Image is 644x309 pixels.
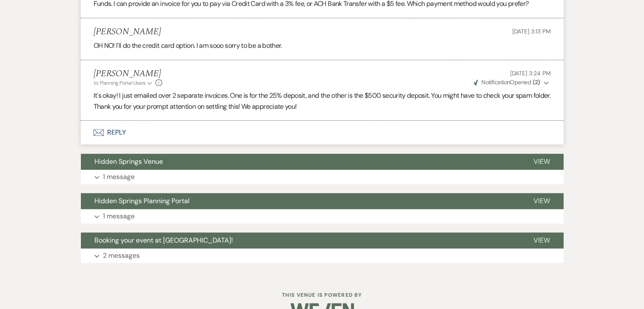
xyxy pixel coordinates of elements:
button: Hidden Springs Venue [81,154,520,170]
p: It's okay! I just emailed over 2 separate invoices. One is for the 25% deposit, and the other is ... [94,90,551,101]
button: Hidden Springs Planning Portal [81,193,520,209]
button: View [520,193,564,209]
p: Thank you for your prompt attention on settling this! We appreciate you! [94,101,551,112]
button: to: Planning Portal Users [94,79,154,87]
span: Hidden Springs Venue [94,157,163,166]
span: View [533,236,550,245]
button: 2 messages [81,248,564,263]
span: View [533,196,550,205]
button: Reply [81,121,564,144]
span: Opened [474,78,540,86]
strong: ( 2 ) [532,78,540,86]
span: Notification [481,78,510,86]
span: [DATE] 3:24 PM [510,69,550,77]
span: to: Planning Portal Users [94,80,146,86]
button: Booking your event at [GEOGRAPHIC_DATA]! [81,232,520,248]
button: NotificationOpened (2) [473,78,551,87]
h5: [PERSON_NAME] [94,69,163,79]
p: OH NO! I'll do the credit card option. I am sooo sorry to be a bother. [94,40,551,51]
span: Booking your event at [GEOGRAPHIC_DATA]! [94,236,233,245]
button: View [520,154,564,170]
button: 1 message [81,209,564,223]
span: View [533,157,550,166]
button: View [520,232,564,248]
span: Hidden Springs Planning Portal [94,196,190,205]
p: 1 message [103,211,135,222]
span: [DATE] 3:13 PM [512,28,550,35]
p: 1 message [103,171,135,182]
h5: [PERSON_NAME] [94,27,161,37]
button: 1 message [81,170,564,184]
p: 2 messages [103,250,140,261]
